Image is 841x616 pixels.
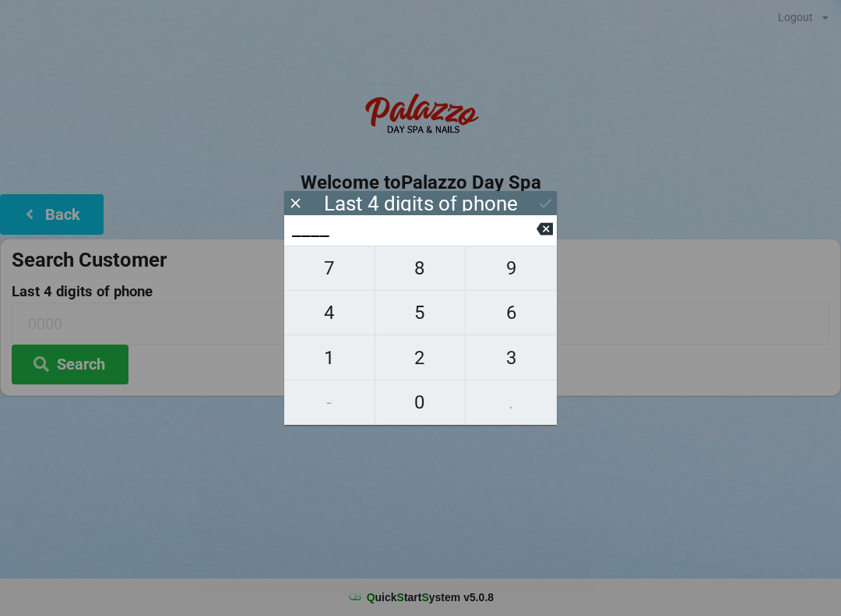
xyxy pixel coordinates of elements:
span: 9 [466,252,557,285]
span: 7 [284,252,375,285]
button: 2 [375,335,466,380]
button: 3 [466,335,557,380]
button: 6 [466,291,557,335]
button: 9 [466,246,557,291]
span: 4 [284,296,375,329]
button: 7 [284,246,375,291]
span: 2 [375,342,466,374]
span: 1 [284,342,375,374]
span: 5 [375,296,466,329]
span: 3 [466,342,557,374]
span: 6 [466,296,557,329]
button: 0 [375,381,466,425]
button: 8 [375,246,466,291]
button: 1 [284,335,375,380]
span: 8 [375,252,466,285]
span: 0 [375,386,466,419]
div: Last 4 digits of phone [324,196,518,211]
button: 4 [284,291,375,335]
button: 5 [375,291,466,335]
